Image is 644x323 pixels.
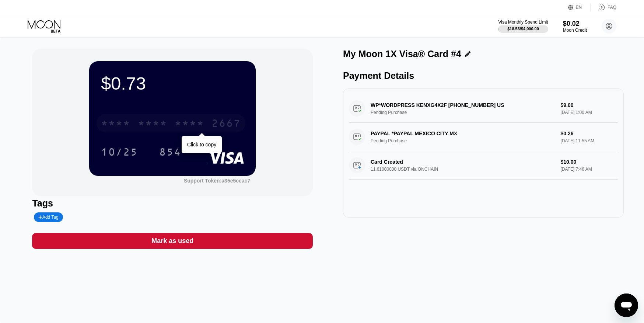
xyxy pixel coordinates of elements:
div: 2667 [211,118,241,130]
div: Add Tag [38,215,58,220]
div: Add Tag [34,212,63,222]
div: $0.73 [101,73,244,94]
div: FAQ [591,4,616,11]
div: $0.02Moon Credit [563,20,587,33]
div: 10/25 [101,147,138,159]
div: Support Token:a35e5ceac7 [184,178,250,184]
div: Mark as used [32,233,313,249]
div: Click to copy [187,142,216,147]
div: EN [568,4,591,11]
div: Payment Details [343,70,624,81]
div: My Moon 1X Visa® Card #4 [343,49,461,59]
div: 854 [154,143,187,161]
div: FAQ [608,5,616,10]
div: $18.53 / $4,000.00 [507,27,539,31]
div: $0.02 [563,20,587,28]
div: Visa Monthly Spend Limit [498,20,548,25]
div: Visa Monthly Spend Limit$18.53/$4,000.00 [498,20,548,33]
iframe: Button to launch messaging window [615,294,638,317]
div: 10/25 [95,143,143,161]
div: EN [576,5,582,10]
div: 854 [159,147,181,159]
div: Support Token: a35e5ceac7 [184,178,250,184]
div: Mark as used [151,237,193,245]
div: Tags [32,198,313,209]
div: Moon Credit [563,28,587,33]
